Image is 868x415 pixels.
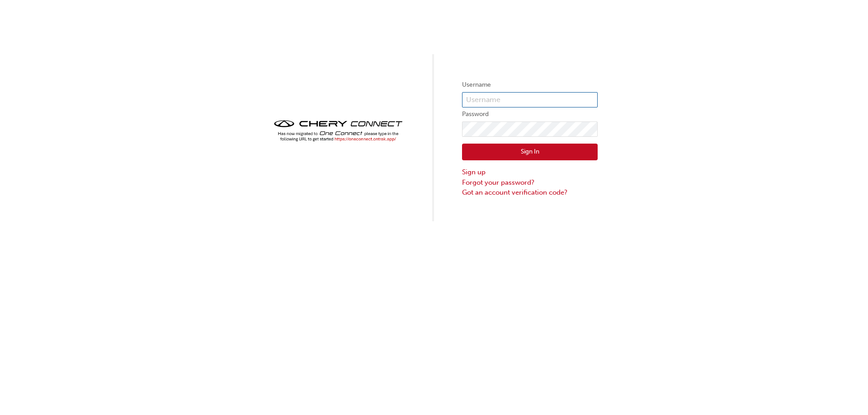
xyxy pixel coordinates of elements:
input: Username [462,92,598,107]
a: Sign up [462,167,598,177]
a: Got an account verification code? [462,187,598,198]
a: Forgot your password? [462,177,598,188]
label: Username [462,79,598,90]
img: cheryconnect [270,117,406,144]
button: Sign In [462,144,598,161]
label: Password [462,109,598,120]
